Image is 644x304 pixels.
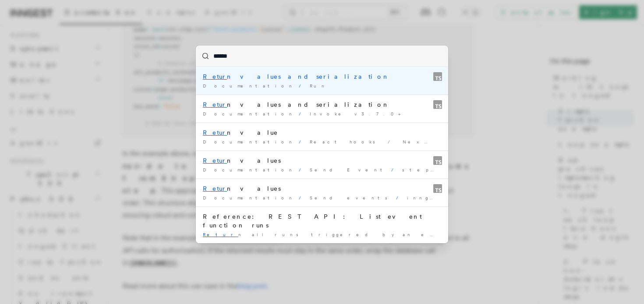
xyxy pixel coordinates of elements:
[310,195,393,200] span: Send events
[310,83,328,88] span: Run
[203,157,227,164] mark: Retur
[310,167,388,172] span: Send Event
[310,111,406,116] span: Invoke v3.7.0+
[310,139,615,144] span: React hooks / Next.js TypeScript SDK v3.32.0+
[203,195,295,200] span: Documentation
[203,129,227,136] mark: Retur
[203,100,441,109] div: n values and serialization
[299,111,306,116] span: /
[203,232,238,237] mark: Retur
[203,139,295,144] span: Documentation
[203,212,441,230] div: Reference: REST API: List event function runs
[299,83,306,88] span: /
[203,128,441,137] div: n value
[203,73,227,80] mark: Retur
[203,184,441,193] div: n values
[299,139,306,144] span: /
[203,231,441,238] div: n all runs triggered by an event.
[391,167,399,172] span: /
[396,195,403,200] span: /
[203,72,441,81] div: n values and serialization
[203,156,441,165] div: n values
[203,111,295,116] span: Documentation
[203,83,295,88] span: Documentation
[203,101,227,108] mark: Retur
[299,195,306,200] span: /
[203,185,227,192] mark: Retur
[299,167,306,172] span: /
[203,167,295,172] span: Documentation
